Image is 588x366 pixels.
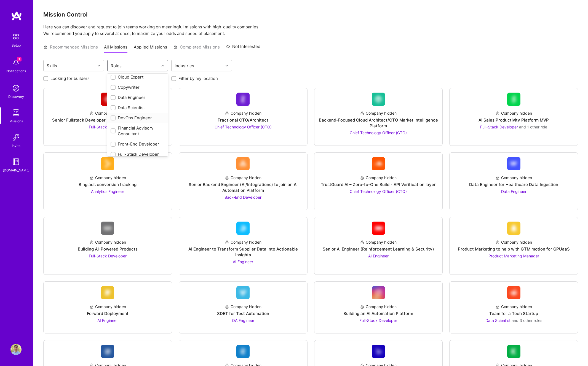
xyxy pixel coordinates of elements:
img: logo [11,11,22,21]
h3: Mission Control [43,11,578,18]
img: guide book [10,156,22,167]
img: setup [10,31,22,42]
label: Looking for builders [50,76,90,81]
span: Full-Stack Developer [480,125,518,129]
img: Company Logo [236,93,250,106]
span: Data Engineer [501,189,526,194]
img: Company Logo [507,222,520,235]
img: Company Logo [507,93,520,106]
img: Company Logo [236,286,250,299]
div: Team for a Tech Startup [489,311,538,316]
div: Data Engineer [111,95,165,100]
span: AI Engineer [233,259,253,264]
div: AI Sales Productivity Platform MVP [479,117,549,123]
span: QA Engineer [232,318,254,323]
span: and 1 other role [519,125,547,129]
div: Invite [12,143,20,149]
a: Company LogoCompany hiddenSDET for Test AutomationQA Engineer [183,286,303,329]
img: Company Logo [101,157,114,170]
div: Data Scientist [111,105,165,111]
span: Chief Technology Officer (CTO) [350,189,407,194]
a: All Missions [104,44,127,53]
img: Company Logo [507,345,520,358]
img: discovery [10,83,22,94]
a: Company LogoCompany hiddenSenior Backend Engineer (AI/Integrations) to join an AI Automation Plat... [183,157,303,206]
div: Backend-Focused Cloud Architect/CTO Market Intelligence Platform [319,117,438,129]
img: Company Logo [372,345,385,358]
a: Company LogoCompany hiddenAI Sales Productivity Platform MVPFull-Stack Developer and 1 other role [454,93,573,141]
div: Company hidden [360,110,397,116]
a: Company LogoCompany hiddenFractional CTO/ArchitectChief Technology Officer (CTO) [183,93,303,141]
div: Senior AI Engineer (Reinforcement Learning & Security) [323,246,434,252]
a: Company LogoCompany hiddenProduct Marketing to help with GTM motion for GPUaaSProduct Marketing M... [454,222,573,270]
div: Company hidden [495,304,532,310]
div: Building an AI Automation Platform [343,311,413,316]
span: AI Engineer [368,254,389,258]
p: Here you can discover and request to join teams working on meaningful missions with high-quality ... [43,24,578,37]
img: Company Logo [101,286,114,299]
a: User Avatar [9,344,23,355]
div: Fractional CTO/Architect [218,117,268,123]
img: Company Logo [372,157,385,170]
div: Company hidden [89,110,126,116]
div: Company hidden [495,175,532,181]
div: Company hidden [89,175,126,181]
img: Company Logo [372,93,385,106]
div: Roles [109,62,123,70]
label: Filter by my location [178,76,218,81]
div: Company hidden [225,239,261,245]
img: Company Logo [507,286,520,299]
div: Financial Advisory Consultant [111,125,165,137]
div: Notifications [6,68,26,74]
div: Company hidden [89,239,126,245]
div: Company hidden [225,175,261,181]
div: Front-End Developer [111,141,165,147]
a: Company LogoCompany hiddenBuilding an AI Automation PlatformFull-Stack Developer [319,286,438,329]
img: Company Logo [101,222,114,235]
a: Company LogoCompany hiddenBuilding AI-Powered ProductsFull-Stack Developer [48,222,167,270]
div: Building AI-Powered Products [78,246,138,252]
span: Product Marketing Manager [488,254,539,258]
div: Cloud Expert [111,74,165,80]
div: Setup [12,42,21,48]
span: and 3 other roles [512,318,542,323]
img: Company Logo [236,222,250,235]
span: Chief Technology Officer (CTO) [215,125,272,129]
img: Company Logo [101,345,114,358]
span: 1 [17,57,22,61]
div: DevOps Engineer [111,115,165,121]
span: Back-End Developer [224,195,261,200]
img: teamwork [10,107,22,118]
a: Company LogoCompany hiddenSenior Fullstack Developer for AI Payments AutomationFull-Stack Developer [48,93,167,141]
div: SDET for Test Automation [217,311,269,316]
div: Bing ads conversion tracking [79,182,137,187]
span: AI Engineer [97,318,118,323]
a: Company LogoCompany hiddenAI Engineer to Transform Supplier Data into Actionable InsightsAI Engineer [183,222,303,270]
div: Product Marketing to help with GTM motion for GPUaaS [458,246,570,252]
span: Chief Technology Officer (CTO) [350,130,407,135]
a: Company LogoCompany hiddenBing ads conversion trackingAnalytics Engineer [48,157,167,206]
div: Industries [173,62,196,70]
span: Full-Stack Developer [359,318,397,323]
img: Company Logo [372,222,385,235]
span: Analytics Engineer [91,189,124,194]
div: Company hidden [89,304,126,310]
div: Company hidden [225,304,261,310]
div: Company hidden [495,239,532,245]
span: Full-Stack Developer [89,254,127,258]
a: Company LogoCompany hiddenTeam for a Tech StartupData Scientist and 3 other roles [454,286,573,329]
div: Forward Deployment [87,311,129,316]
div: Senior Backend Engineer (AI/Integrations) to join an AI Automation Platform [183,182,303,193]
img: Company Logo [236,345,250,358]
img: Invite [10,132,22,143]
img: Company Logo [507,157,520,170]
a: Company LogoCompany hiddenData Engineer for Healthcare Data IngestionData Engineer [454,157,573,206]
a: Company LogoCompany hiddenSenior AI Engineer (Reinforcement Learning & Security)AI Engineer [319,222,438,270]
div: Discovery [8,94,24,99]
img: Company Logo [372,286,385,299]
a: Company LogoCompany hiddenBackend-Focused Cloud Architect/CTO Market Intelligence PlatformChief T... [319,93,438,141]
div: Company hidden [225,110,261,116]
span: Data Scientist [485,318,511,323]
div: AI Engineer to Transform Supplier Data into Actionable Insights [183,246,303,258]
a: Applied Missions [134,44,167,53]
